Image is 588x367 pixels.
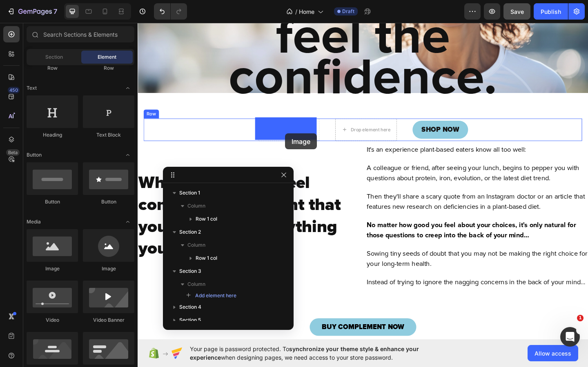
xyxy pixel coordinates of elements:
span: synchronize your theme style & enhance your experience [190,345,419,361]
span: Allow access [535,349,571,358]
input: Search Sections & Elements [27,26,134,42]
span: Home [299,7,314,16]
div: 450 [8,87,20,93]
span: Section 4 [179,303,201,311]
button: Publish [534,3,568,20]
span: Toggle open [121,148,134,161]
span: Column [187,202,205,210]
div: Video [27,316,78,324]
div: Button [27,198,78,206]
button: Add element here [183,291,240,301]
div: Publish [541,7,561,16]
span: Section [45,53,63,61]
span: Toggle open [121,82,134,95]
span: Toggle open [121,215,134,228]
div: Row [27,64,78,72]
div: Video Banner [83,316,134,324]
span: Row 1 col [196,254,217,262]
span: Text [27,84,37,92]
button: 7 [3,3,61,20]
div: Beta [6,149,20,156]
span: Element [98,53,116,61]
button: Allow access [528,345,578,361]
span: Save [510,8,524,15]
span: Add element here [195,292,236,299]
div: Image [83,265,134,272]
span: Button [27,151,42,159]
span: Section 5 [179,316,201,324]
div: Row [83,64,134,72]
span: Media [27,218,41,226]
iframe: Design area [138,22,588,340]
button: Save [503,3,530,20]
iframe: Intercom live chat [560,327,580,347]
span: Column [187,280,205,288]
span: Section 3 [179,267,201,275]
span: 1 [577,315,584,321]
div: Text Block [83,131,134,139]
span: Draft [342,8,354,15]
div: Undo/Redo [154,3,187,20]
div: Button [83,198,134,206]
span: Section 1 [179,189,200,197]
span: Column [187,241,205,249]
p: 7 [53,7,57,16]
span: / [295,7,297,16]
span: Your page is password protected. To when designing pages, we need access to your store password. [190,345,451,362]
div: Heading [27,131,78,139]
span: Section 2 [179,228,201,236]
div: Image [27,265,78,272]
span: Row 1 col [196,215,217,223]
